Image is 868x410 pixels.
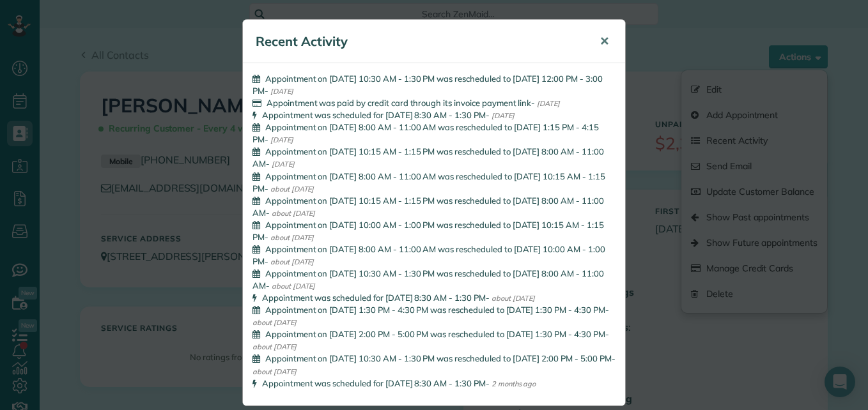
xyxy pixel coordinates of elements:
[252,353,616,377] li: -
[265,329,605,339] span: Appointment on [DATE] 2:00 PM - 5:00 PM was rescheduled to [DATE] 1:30 PM - 4:30 PM
[265,305,605,315] span: Appointment on [DATE] 1:30 PM - 4:30 PM was rescheduled to [DATE] 1:30 PM - 4:30 PM
[270,185,314,194] small: about [DATE]
[262,292,486,303] span: Appointment was scheduled for [DATE] 8:30 AM - 1:30 PM
[270,257,314,266] small: about [DATE]
[262,378,486,388] span: Appointment was scheduled for [DATE] 8:30 AM - 1:30 PM
[252,304,616,328] li: -
[252,171,616,195] li: -
[272,160,295,169] small: [DATE]
[252,243,616,268] li: -
[600,34,609,49] span: ✕
[252,268,604,291] span: Appointment on [DATE] 10:30 AM - 1:30 PM was rescheduled to [DATE] 8:00 AM - 11:00 AM
[270,87,293,96] small: [DATE]
[252,195,604,218] span: Appointment on [DATE] 10:15 AM - 1:15 PM was rescheduled to [DATE] 8:00 AM - 11:00 AM
[252,292,616,304] li: -
[252,342,297,351] small: about [DATE]
[492,294,536,303] small: about [DATE]
[265,353,612,363] span: Appointment on [DATE] 10:30 AM - 1:30 PM was rescheduled to [DATE] 2:00 PM - 5:00 PM
[252,73,603,96] span: Appointment on [DATE] 10:30 AM - 1:30 PM was rescheduled to [DATE] 12:00 PM - 3:00 PM
[252,97,616,109] li: -
[492,379,536,388] small: 2 months ago
[252,146,604,169] span: Appointment on [DATE] 10:15 AM - 1:15 PM was rescheduled to [DATE] 8:00 AM - 11:00 AM
[492,111,515,120] small: [DATE]
[252,318,297,327] small: about [DATE]
[252,268,616,292] li: -
[252,219,616,243] li: -
[272,209,316,218] small: about [DATE]
[252,244,605,266] span: Appointment on [DATE] 8:00 AM - 11:00 AM was rescheduled to [DATE] 10:00 AM - 1:00 PM
[252,146,616,170] li: -
[252,377,616,390] li: -
[252,328,616,353] li: -
[252,195,616,219] li: -
[252,122,599,144] span: Appointment on [DATE] 8:00 AM - 11:00 AM was rescheduled to [DATE] 1:15 PM - 4:15 PM
[256,33,582,50] h5: Recent Activity
[252,109,616,121] li: -
[270,135,293,144] small: [DATE]
[252,171,605,194] span: Appointment on [DATE] 8:00 AM - 11:00 AM was rescheduled to [DATE] 10:15 AM - 1:15 PM
[272,282,316,291] small: about [DATE]
[252,121,616,146] li: -
[252,367,297,376] small: about [DATE]
[252,73,616,97] li: -
[262,110,486,120] span: Appointment was scheduled for [DATE] 8:30 AM - 1:30 PM
[270,233,314,242] small: about [DATE]
[537,99,560,108] small: [DATE]
[267,98,531,108] span: Appointment was paid by credit card through its invoice payment link
[252,220,604,242] span: Appointment on [DATE] 10:00 AM - 1:00 PM was rescheduled to [DATE] 10:15 AM - 1:15 PM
